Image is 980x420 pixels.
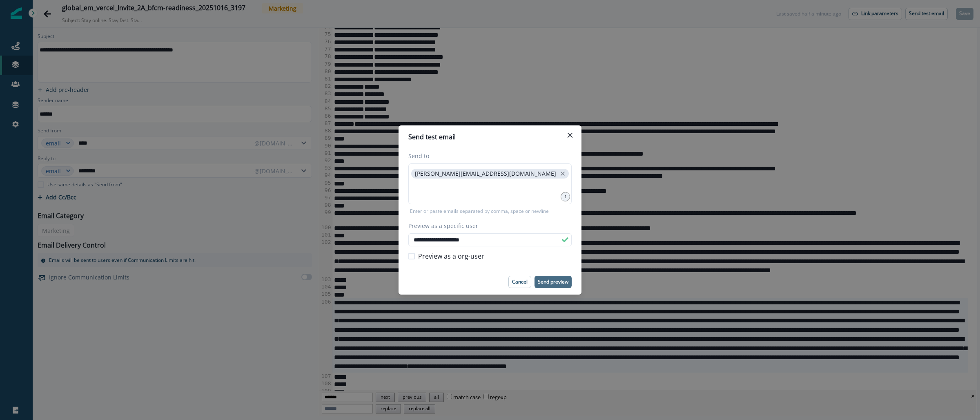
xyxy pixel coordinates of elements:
p: Enter or paste emails separated by comma, space or newline [408,208,550,215]
p: Send preview [538,279,568,285]
p: Send test email [408,132,456,142]
div: 1 [561,192,570,201]
button: Close [563,129,577,142]
p: [PERSON_NAME][EMAIL_ADDRESS][DOMAIN_NAME] [415,170,556,177]
p: Cancel [512,279,528,285]
button: close [559,170,567,178]
span: Preview as a org-user [418,251,484,261]
button: Cancel [508,276,531,288]
label: Send to [408,152,567,160]
label: Preview as a specific user [408,221,567,230]
button: Send preview [535,276,572,288]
